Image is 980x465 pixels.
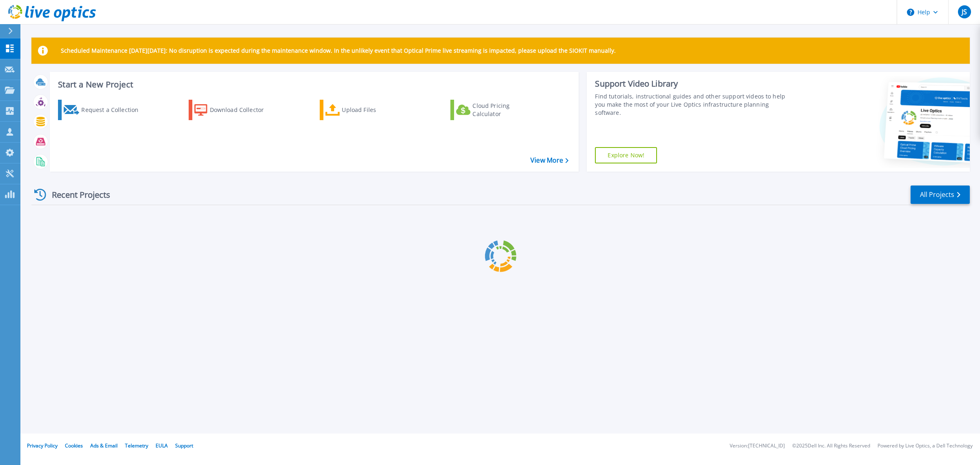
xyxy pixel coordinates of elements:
[595,147,657,163] a: Explore Now!
[342,102,407,118] div: Upload Files
[58,80,568,89] h3: Start a New Project
[595,78,792,89] div: Support Video Library
[210,102,275,118] div: Download Collector
[450,100,541,120] a: Cloud Pricing Calculator
[90,442,118,449] a: Ads & Email
[320,100,411,120] a: Upload Files
[31,185,121,205] div: Recent Projects
[125,442,148,449] a: Telemetry
[472,102,538,118] div: Cloud Pricing Calculator
[911,186,970,204] a: All Projects
[530,156,568,164] a: View More
[730,443,785,449] li: Version: [TECHNICAL_ID]
[175,442,193,449] a: Support
[27,442,58,449] a: Privacy Policy
[189,100,280,120] a: Download Collector
[65,442,83,449] a: Cookies
[81,102,147,118] div: Request a Collection
[878,443,973,449] li: Powered by Live Optics, a Dell Technology
[792,443,870,449] li: © 2025 Dell Inc. All Rights Reserved
[595,92,792,117] div: Find tutorials, instructional guides and other support videos to help you make the most of your L...
[156,442,168,449] a: EULA
[58,100,149,120] a: Request a Collection
[962,9,967,15] span: JS
[61,47,616,54] p: Scheduled Maintenance [DATE][DATE]: No disruption is expected during the maintenance window. In t...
